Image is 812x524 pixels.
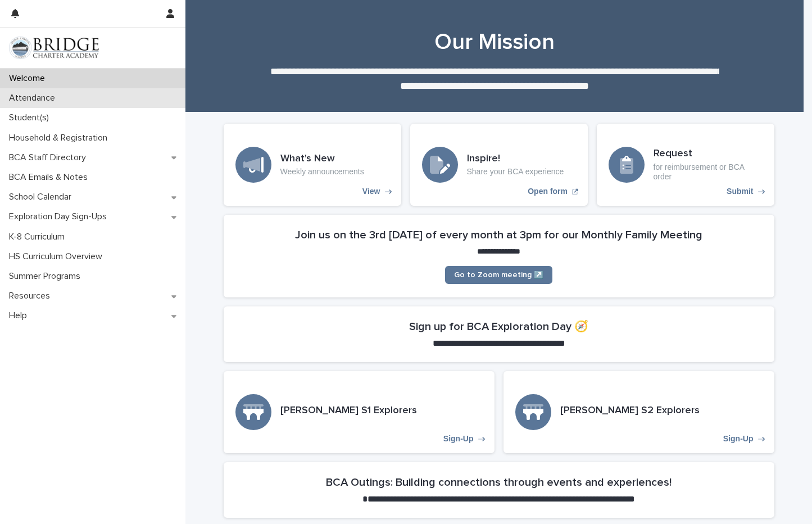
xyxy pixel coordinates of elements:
h3: Inspire! [467,153,564,165]
p: Share your BCA experience [467,167,564,177]
p: K-8 Curriculum [4,232,74,242]
h3: What's New [280,153,364,165]
a: Sign-Up [224,371,495,453]
p: Weekly announcements [280,167,364,177]
p: HS Curriculum Overview [4,251,111,262]
p: Welcome [4,73,54,84]
h3: [PERSON_NAME] S1 Explorers [280,405,417,417]
p: BCA Staff Directory [4,152,95,163]
p: Resources [4,291,59,301]
p: Student(s) [4,112,58,123]
img: V1C1m3IdTEidaUdm9Hs0 [9,37,99,59]
p: Household & Registration [4,133,116,143]
a: Go to Zoom meeting ↗️ [445,266,552,284]
p: for reimbursement or BCA order [654,162,763,182]
h1: Our Mission [219,29,770,56]
p: Sign-Up [723,434,754,444]
p: Open form [528,187,568,196]
a: Submit [597,124,774,206]
p: Summer Programs [4,271,89,282]
h2: BCA Outings: Building connections through events and experiences! [326,476,672,489]
h3: [PERSON_NAME] S2 Explorers [560,405,700,417]
p: Submit [727,187,753,196]
p: School Calendar [4,192,80,202]
p: Attendance [4,93,64,103]
h3: Request [654,148,763,160]
a: Sign-Up [503,371,774,453]
p: Help [4,310,36,321]
span: Go to Zoom meeting ↗️ [454,271,543,279]
a: Open form [410,124,588,206]
a: View [224,124,401,206]
p: View [362,187,380,196]
h2: Sign up for BCA Exploration Day 🧭 [409,320,588,333]
h2: Join us on the 3rd [DATE] of every month at 3pm for our Monthly Family Meeting [295,228,702,242]
p: Exploration Day Sign-Ups [4,211,116,222]
p: Sign-Up [443,434,474,444]
p: BCA Emails & Notes [4,172,97,183]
